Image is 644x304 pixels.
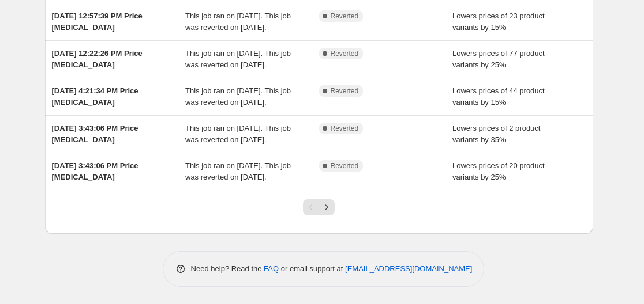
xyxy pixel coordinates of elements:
[185,124,291,144] span: This job ran on [DATE]. This job was reverted on [DATE].
[52,124,138,144] span: [DATE] 3:43:06 PM Price [MEDICAL_DATA]
[452,124,540,144] span: Lowers prices of 2 product variants by 35%
[52,161,138,181] span: [DATE] 3:43:06 PM Price [MEDICAL_DATA]
[52,49,143,69] span: [DATE] 12:22:26 PM Price [MEDICAL_DATA]
[191,264,264,273] span: Need help? Read the
[185,161,291,181] span: This job ran on [DATE]. This job was reverted on [DATE].
[331,12,359,21] span: Reverted
[185,12,291,32] span: This job ran on [DATE]. This job was reverted on [DATE].
[279,264,345,273] span: or email support at
[319,199,335,215] button: Next
[452,12,545,32] span: Lowers prices of 23 product variants by 15%
[452,86,545,107] span: Lowers prices of 44 product variants by 15%
[52,86,138,107] span: [DATE] 4:21:34 PM Price [MEDICAL_DATA]
[331,161,359,170] span: Reverted
[331,86,359,96] span: Reverted
[452,49,545,69] span: Lowers prices of 77 product variants by 25%
[331,124,359,133] span: Reverted
[452,161,545,181] span: Lowers prices of 20 product variants by 25%
[331,49,359,58] span: Reverted
[264,264,279,273] a: FAQ
[303,199,335,215] nav: Pagination
[345,264,472,273] a: [EMAIL_ADDRESS][DOMAIN_NAME]
[185,49,291,69] span: This job ran on [DATE]. This job was reverted on [DATE].
[185,86,291,107] span: This job ran on [DATE]. This job was reverted on [DATE].
[52,12,143,32] span: [DATE] 12:57:39 PM Price [MEDICAL_DATA]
